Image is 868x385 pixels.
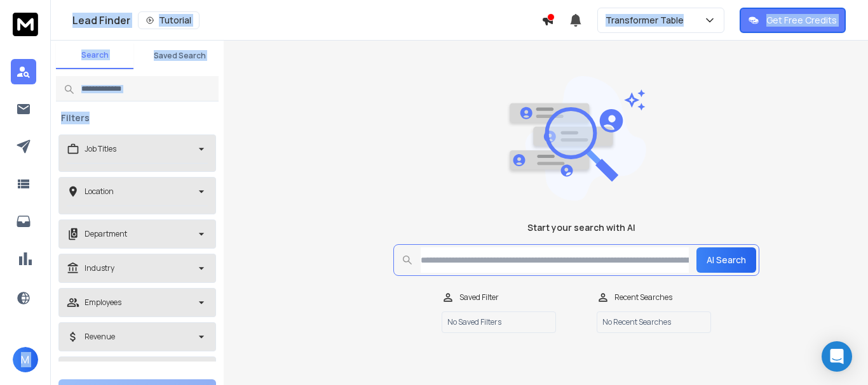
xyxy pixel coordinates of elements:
p: No Recent Searches [597,311,711,333]
div: Open Intercom Messenger [822,341,852,372]
button: M [13,347,38,372]
p: Location [85,186,114,197]
p: Industry [85,263,114,273]
button: Get Free Credits [740,8,846,33]
div: Lead Finder [72,11,541,29]
h3: Filters [56,112,95,124]
button: AI Search [696,247,756,273]
p: No Saved Filters [442,311,556,333]
p: Employees [85,297,121,308]
p: Recent Searches [614,292,672,303]
p: Saved Filter [459,292,499,303]
p: Job Titles [85,144,116,154]
button: Search [56,42,133,69]
button: Saved Search [141,43,219,69]
p: Get Free Credits [766,14,837,27]
h1: Start your search with AI [527,221,635,234]
button: Tutorial [138,11,200,29]
img: image [506,76,646,201]
p: Revenue [85,332,115,342]
p: Transformer Table [606,14,689,27]
p: Department [85,229,127,239]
